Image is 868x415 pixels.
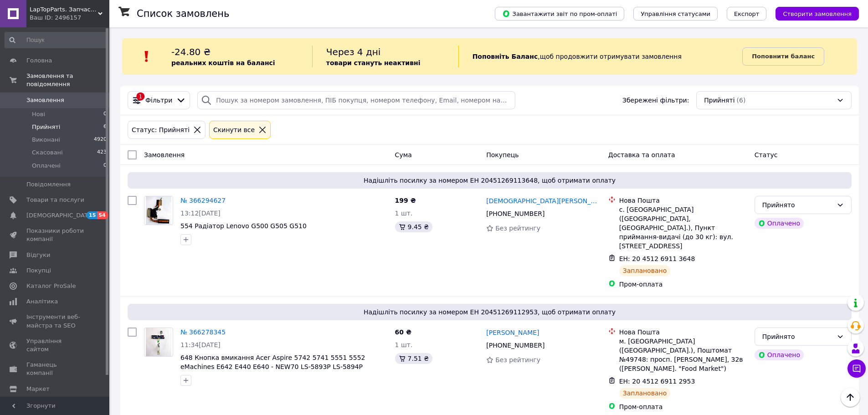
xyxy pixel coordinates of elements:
[180,210,221,217] span: 13:12[DATE]
[144,196,173,225] a: Фото товару
[145,96,172,105] span: Фільтри
[755,349,804,360] div: Оплачено
[495,356,540,364] span: Без рейтингу
[619,255,695,262] span: ЕН: 20 4512 6911 3648
[180,354,365,370] a: 648 Кнопка вмикання Acer Aspire 5742 5741 5551 5552 eMachines E642 E440 E640 - NEW70 LS-5893P LS-...
[619,205,747,251] div: с. [GEOGRAPHIC_DATA] ([GEOGRAPHIC_DATA], [GEOGRAPHIC_DATA].), Пункт приймання-видачі (до 30 кг): ...
[130,125,191,135] div: Статус: Прийняті
[766,10,859,17] a: Створити замовлення
[26,297,58,306] span: Аналітика
[144,151,185,159] span: Замовлення
[180,328,226,336] a: № 366278345
[180,197,226,204] a: № 366294627
[762,200,833,210] div: Прийнято
[619,337,747,373] div: м. [GEOGRAPHIC_DATA] ([GEOGRAPHIC_DATA].), Поштомат №49748: просп. [PERSON_NAME], 32в ([PERSON_NA...
[32,110,45,118] span: Нові
[326,59,421,67] b: товари стануть неактивні
[87,211,97,219] span: 15
[26,211,94,220] span: [DEMOGRAPHIC_DATA]
[619,280,747,289] div: Пром-оплата
[197,91,515,109] input: Пошук за номером замовлення, ПІБ покупця, номером телефону, Email, номером накладної
[742,47,824,66] a: Поповнити баланс
[171,46,211,57] span: -24.80 ₴
[641,10,710,17] span: Управління статусами
[762,332,833,342] div: Прийнято
[608,151,675,159] span: Доставка та оплата
[26,385,50,393] span: Маркет
[26,361,84,377] span: Гаманець компанії
[26,337,84,354] span: Управління сайтом
[326,46,381,57] span: Через 4 дні
[26,227,84,243] span: Показники роботи компанії
[137,8,229,19] h1: Список замовлень
[26,313,84,329] span: Інструменти веб-майстра та SEO
[622,96,689,105] span: Збережені фільтри:
[395,151,412,159] span: Cума
[103,162,107,170] span: 0
[26,196,84,204] span: Товари та послуги
[737,97,746,104] span: (6)
[180,341,221,348] span: 11:34[DATE]
[94,136,107,144] span: 4920
[26,251,50,259] span: Відгуки
[783,10,852,17] span: Створити замовлення
[619,402,747,411] div: Пром-оплата
[5,32,108,48] input: Пошук
[131,307,848,317] span: Надішліть посилку за номером ЕН 20451269112953, щоб отримати оплату
[619,265,671,276] div: Заплановано
[32,162,61,170] span: Оплачені
[30,5,98,14] span: LapTopParts. Запчастини до ноутбуків та ПК вживані
[146,328,172,356] img: Фото товару
[32,136,60,144] span: Виконані
[486,196,601,205] a: [DEMOGRAPHIC_DATA][PERSON_NAME]
[495,225,540,232] span: Без рейтингу
[26,266,51,275] span: Покупці
[734,10,760,17] span: Експорт
[171,59,275,67] b: реальних коштів на балансі
[30,14,109,22] div: Ваш ID: 2496157
[841,388,860,407] button: Наверх
[486,151,519,159] span: Покупець
[395,341,413,348] span: 1 шт.
[776,7,859,20] button: Створити замовлення
[619,196,747,205] div: Нова Пошта
[847,359,866,378] button: Чат з покупцем
[26,96,64,104] span: Замовлення
[103,123,107,131] span: 6
[619,378,695,385] span: ЕН: 20 4512 6911 2953
[146,196,171,225] img: Фото товару
[484,207,546,220] div: [PHONE_NUMBER]
[486,328,539,337] a: [PERSON_NAME]
[752,53,815,60] b: Поповнити баланс
[502,10,617,18] span: Завантажити звіт по пром-оплаті
[97,211,108,219] span: 54
[26,56,52,65] span: Головна
[395,221,432,232] div: 9.45 ₴
[140,50,154,63] img: :exclamation:
[495,7,624,20] button: Завантажити звіт по пром-оплаті
[619,388,671,399] div: Заплановано
[32,149,63,157] span: Скасовані
[180,222,307,230] a: 554 Радіатор Lenovo G500 G505 G510
[704,96,734,105] span: Прийняті
[473,53,538,60] b: Поповніть Баланс
[395,210,413,217] span: 1 шт.
[211,125,257,135] div: Cкинути все
[395,353,432,364] div: 7.51 ₴
[755,218,804,229] div: Оплачено
[484,339,546,352] div: [PHONE_NUMBER]
[755,151,778,159] span: Статус
[395,197,416,204] span: 199 ₴
[26,72,109,88] span: Замовлення та повідомлення
[458,46,743,67] div: , щоб продовжити отримувати замовлення
[633,7,718,20] button: Управління статусами
[395,328,411,336] span: 60 ₴
[103,110,107,118] span: 0
[26,282,76,290] span: Каталог ProSale
[727,7,767,20] button: Експорт
[32,123,60,131] span: Прийняті
[131,176,848,185] span: Надішліть посилку за номером ЕН 20451269113648, щоб отримати оплату
[97,149,107,157] span: 423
